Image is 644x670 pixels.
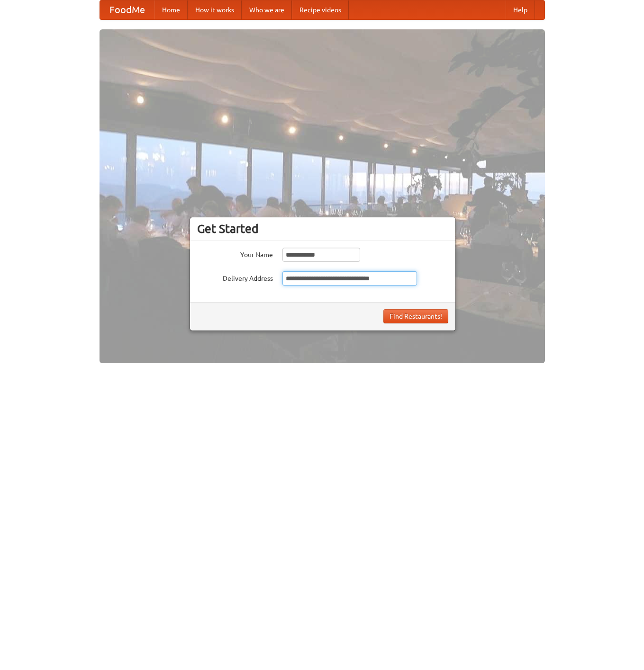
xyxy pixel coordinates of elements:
a: Who we are [242,0,292,19]
label: Your Name [197,248,273,259]
a: Recipe videos [292,0,349,19]
a: Help [506,0,535,19]
label: Delivery Address [197,271,273,283]
a: How it works [188,0,242,19]
h3: Get Started [197,222,448,236]
a: Home [154,0,188,19]
button: Find Restaurants! [383,309,448,323]
a: FoodMe [100,0,154,19]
